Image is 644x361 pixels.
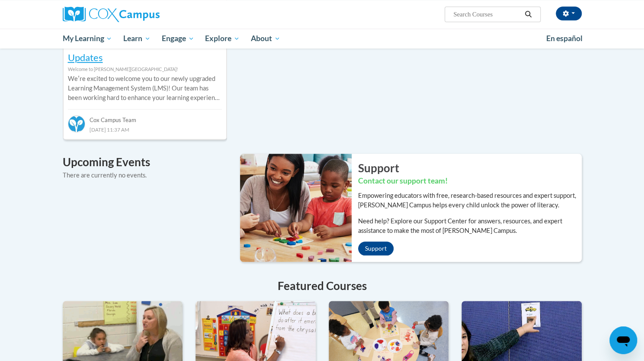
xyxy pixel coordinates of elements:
span: Explore [205,33,240,44]
a: En español [541,29,588,48]
a: Explore [199,29,245,48]
span: My Learning [62,33,112,44]
span: There are currently no events. [63,171,147,179]
span: About [251,33,280,44]
a: Engage [156,29,200,48]
img: Cox Campus [63,6,160,22]
h4: Featured Courses [63,277,582,294]
iframe: Button to launch messaging window [609,326,637,354]
div: Welcome to [PERSON_NAME][GEOGRAPHIC_DATA]! [68,64,222,74]
a: Updates [68,52,103,63]
button: Account Settings [556,6,582,20]
span: Learn [123,33,151,44]
button: Search [522,9,535,19]
p: Need help? Explore our Support Center for answers, resources, and expert assistance to make the m... [358,216,582,235]
div: [DATE] 11:37 AM [68,125,222,134]
div: Cox Campus Team [68,109,222,125]
a: Support [358,242,394,255]
img: ... [234,154,352,262]
input: Search Courses [452,9,522,19]
img: Cox Campus Team [68,115,85,132]
div: Main menu [50,29,595,48]
h2: Support [358,160,582,176]
a: My Learning [57,29,118,48]
h3: Contact our support team! [358,176,582,187]
p: Empowering educators with free, research-based resources and expert support, [PERSON_NAME] Campus... [358,191,582,210]
span: En español [546,34,583,43]
h4: Upcoming Events [63,154,227,171]
a: About [245,29,286,48]
a: Cox Campus [63,6,227,22]
a: Learn [118,29,156,48]
p: Weʹre excited to welcome you to our newly upgraded Learning Management System (LMS)! Our team has... [68,74,222,103]
span: Engage [162,33,194,44]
